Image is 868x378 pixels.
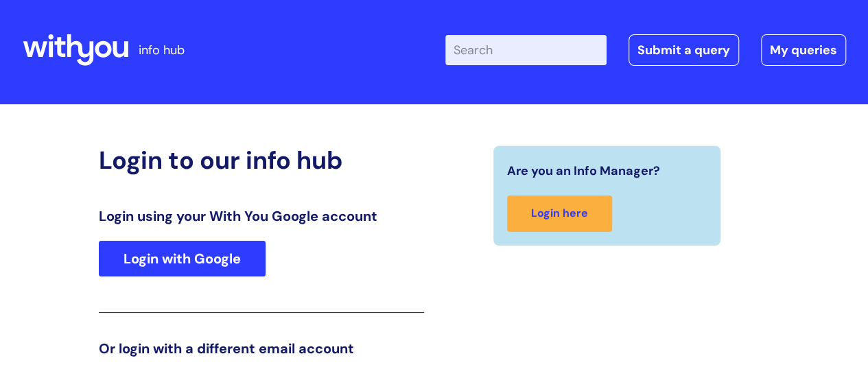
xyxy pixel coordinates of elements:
a: Login with Google [99,241,266,276]
p: info hub [139,39,185,61]
h3: Or login with a different email account [99,340,424,357]
a: My queries [761,34,846,66]
h2: Login to our info hub [99,145,424,175]
a: Login here [507,196,612,232]
span: Are you an Info Manager? [507,160,660,182]
h3: Login using your With You Google account [99,208,424,224]
a: Submit a query [629,34,739,66]
input: Search [445,35,607,65]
